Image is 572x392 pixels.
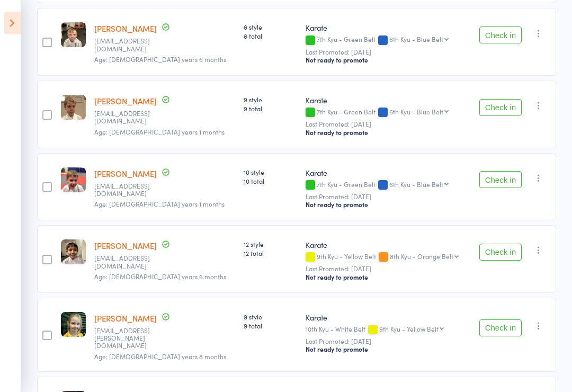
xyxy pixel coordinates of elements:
[94,38,163,53] small: roonsuerabbitt@gmail.com
[244,32,297,41] span: 8 total
[306,168,467,179] div: Karate
[389,36,443,43] div: 6th Kyu - Blue Belt
[94,200,225,209] span: Age: [DEMOGRAPHIC_DATA] years 1 months
[94,327,163,350] small: alaura.rouse@gmail.com
[306,181,467,190] div: 7th Kyu - Green Belt
[244,168,297,177] span: 10 style
[379,326,439,333] div: 9th Kyu - Yellow Belt
[244,322,297,331] span: 9 total
[244,23,297,32] span: 8 style
[61,95,86,120] img: image1655788601.png
[306,36,467,45] div: 7th Kyu - Green Belt
[244,95,297,104] span: 9 style
[389,181,443,188] div: 6th Kyu - Blue Belt
[306,253,467,262] div: 9th Kyu - Yellow Belt
[306,95,467,106] div: Karate
[306,49,467,56] small: Last Promoted: [DATE]
[244,313,297,322] span: 9 style
[306,240,467,251] div: Karate
[306,23,467,33] div: Karate
[479,100,522,117] button: Check in
[306,201,467,209] div: Not ready to promote
[244,104,297,113] span: 9 total
[306,326,467,335] div: 10th Kyu - White Belt
[94,255,163,270] small: abby.field97@hotmail.com
[306,129,467,137] div: Not ready to promote
[94,352,226,361] span: Age: [DEMOGRAPHIC_DATA] years 8 months
[306,121,467,128] small: Last Promoted: [DATE]
[306,313,467,323] div: Karate
[306,273,467,282] div: Not ready to promote
[389,109,443,115] div: 6th Kyu - Blue Belt
[94,110,163,126] small: janeg1508@gmail.com
[61,168,86,193] img: image1656393503.png
[61,23,86,48] img: image1714454198.png
[306,338,467,345] small: Last Promoted: [DATE]
[94,272,226,281] span: Age: [DEMOGRAPHIC_DATA] years 6 months
[306,265,467,273] small: Last Promoted: [DATE]
[306,193,467,201] small: Last Promoted: [DATE]
[244,249,297,258] span: 12 total
[94,240,157,252] a: [PERSON_NAME]
[94,183,163,198] small: janeg1508@gmail.com
[94,23,157,34] a: [PERSON_NAME]
[390,253,453,260] div: 8th Kyu - Orange Belt
[306,345,467,354] div: Not ready to promote
[94,128,225,137] span: Age: [DEMOGRAPHIC_DATA] years 1 months
[61,240,86,265] img: image1719381075.png
[479,320,522,337] button: Check in
[306,56,467,65] div: Not ready to promote
[94,168,157,180] a: [PERSON_NAME]
[94,313,157,324] a: [PERSON_NAME]
[479,244,522,261] button: Check in
[306,109,467,118] div: 7th Kyu - Green Belt
[244,177,297,186] span: 10 total
[94,96,157,107] a: [PERSON_NAME]
[61,313,86,337] img: image1747117888.png
[479,172,522,189] button: Check in
[244,240,297,249] span: 12 style
[94,55,226,64] span: Age: [DEMOGRAPHIC_DATA] years 6 months
[479,27,522,44] button: Check in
